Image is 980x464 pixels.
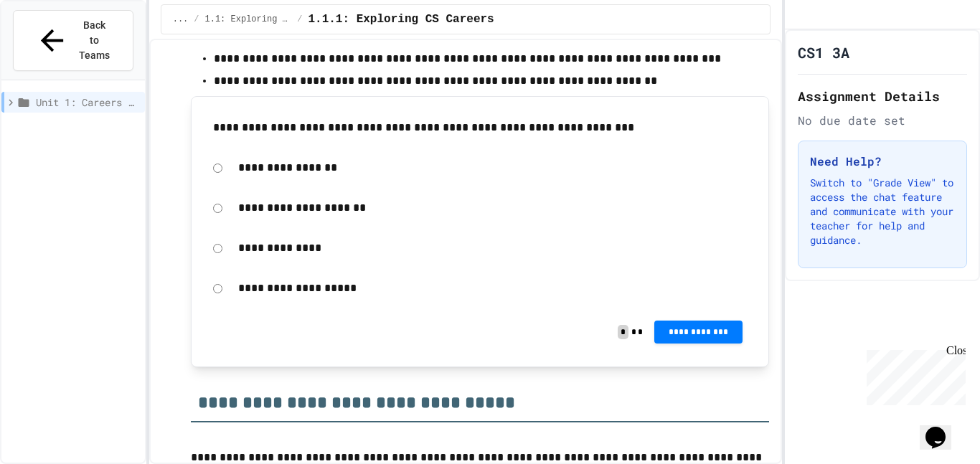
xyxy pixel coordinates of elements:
span: ... [173,14,189,25]
p: Switch to "Grade View" to access the chat feature and communicate with your teacher for help and ... [810,176,955,247]
span: / [194,14,199,25]
h2: Assignment Details [798,86,967,106]
span: 1.1.1: Exploring CS Careers [308,11,494,28]
div: Chat with us now!Close [6,6,99,91]
iframe: chat widget [920,407,966,450]
span: 1.1: Exploring CS Careers [205,14,292,25]
span: Unit 1: Careers & Professionalism [36,95,139,110]
span: Back to Teams [77,18,111,63]
div: No due date set [798,112,967,129]
iframe: chat widget [861,344,966,405]
span: / [297,14,302,25]
button: Back to Teams [13,10,133,71]
h1: CS1 3A [798,42,849,62]
h3: Need Help? [810,153,955,170]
